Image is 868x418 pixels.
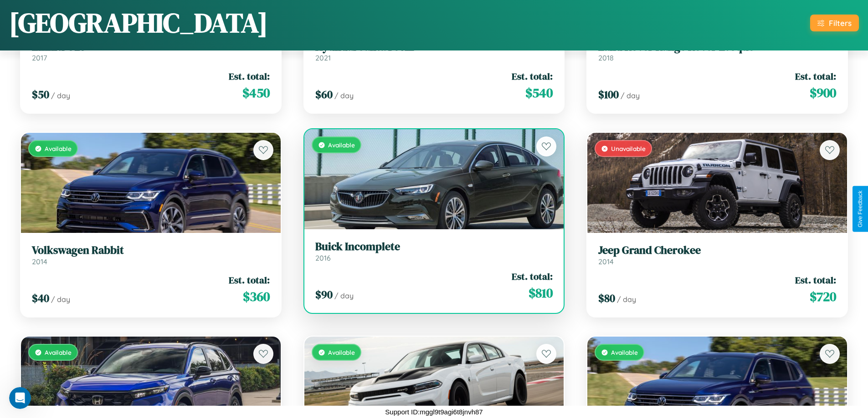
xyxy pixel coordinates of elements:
[857,191,863,227] div: Give Feedback
[525,84,553,102] span: $ 540
[598,244,836,257] h3: Jeep Grand Cherokee
[32,244,270,257] h3: Volkswagen Rabbit
[32,257,47,266] span: 2014
[315,253,331,262] span: 2016
[32,40,270,63] a: Infiniti G252017
[598,53,614,62] span: 2018
[32,87,49,102] span: $ 50
[315,240,553,253] h3: Buick Incomplete
[598,40,836,54] h3: Land Rover Range Rover Evoque
[9,4,268,41] h1: [GEOGRAPHIC_DATA]
[45,348,72,356] span: Available
[810,84,836,102] span: $ 900
[45,145,72,152] span: Available
[529,284,553,302] span: $ 810
[621,91,640,100] span: / day
[242,84,270,102] span: $ 450
[598,40,836,63] a: Land Rover Range Rover Evoque2018
[51,295,70,304] span: / day
[512,70,553,83] span: Est. total:
[598,291,615,306] span: $ 80
[9,387,31,409] iframe: Intercom live chat
[315,287,333,302] span: $ 90
[611,348,638,356] span: Available
[598,87,619,102] span: $ 100
[328,141,355,149] span: Available
[315,53,331,62] span: 2021
[598,257,614,266] span: 2014
[32,53,47,62] span: 2017
[229,70,270,83] span: Est. total:
[315,240,553,262] a: Buick Incomplete2016
[334,91,354,100] span: / day
[598,244,836,266] a: Jeep Grand Cherokee2014
[617,295,636,304] span: / day
[385,406,483,418] p: Support ID: mggl9t9agi6t8jnvh87
[795,273,836,287] span: Est. total:
[32,244,270,266] a: Volkswagen Rabbit2014
[829,18,852,28] div: Filters
[328,348,355,356] span: Available
[512,270,553,283] span: Est. total:
[810,15,859,31] button: Filters
[51,91,70,100] span: / day
[243,287,270,306] span: $ 360
[229,273,270,287] span: Est. total:
[611,145,646,152] span: Unavailable
[315,87,333,102] span: $ 60
[32,291,49,306] span: $ 40
[810,287,836,306] span: $ 720
[315,40,553,63] a: Hyundai Santa Fe XL2021
[795,70,836,83] span: Est. total:
[334,291,354,300] span: / day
